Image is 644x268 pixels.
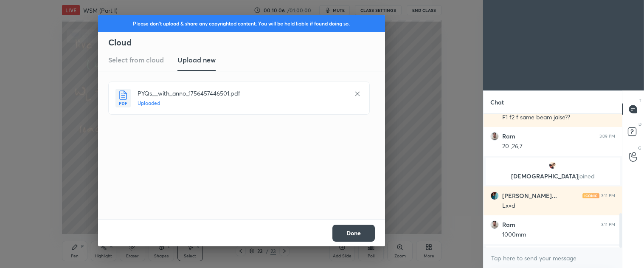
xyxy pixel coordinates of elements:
p: D [638,121,641,127]
div: F1 f2 f same beam jaise?? [502,113,615,122]
div: 3:11 PM [601,222,615,227]
div: 1000mm [502,231,615,239]
h6: Ram [502,221,515,229]
p: [DEMOGRAPHIC_DATA] [491,173,615,180]
span: joined [578,172,594,180]
button: Done [332,225,375,242]
h6: Ram [502,133,515,140]
div: Please don't upload & share any copyrighted content. You will be held liable if found doing so. [98,15,385,32]
h6: [PERSON_NAME]... [502,192,557,200]
p: Chat [484,91,511,113]
div: Lx×d [502,202,615,210]
p: G [638,145,641,151]
p: T [639,97,641,104]
div: grid [484,114,622,248]
div: 20 ,26,7 [502,142,615,151]
h3: Upload new [177,55,216,65]
div: 3:09 PM [599,134,615,139]
h5: Uploaded [138,99,346,107]
img: 74b3a5d9b55243f88d7c6d0bde5bc40b.jpg [490,132,499,141]
h2: Cloud [108,37,385,48]
img: 74b3a5d9b55243f88d7c6d0bde5bc40b.jpg [490,220,499,229]
img: 3 [490,192,499,200]
img: 1dc253396fb44310b1fe877d180c786f.jpg [548,161,557,169]
img: iconic-light.a09c19a4.png [582,193,599,198]
h4: PYQs__with_anno_1756457446501.pdf [138,89,346,98]
div: 3:11 PM [601,193,615,198]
